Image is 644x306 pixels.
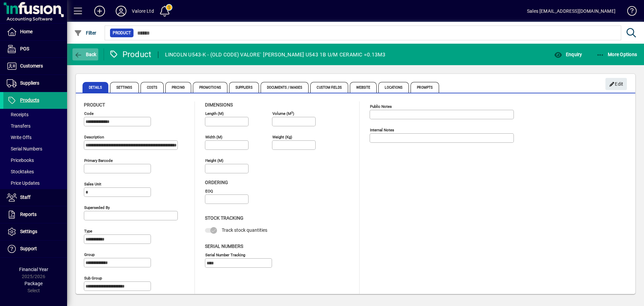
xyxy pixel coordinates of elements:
[72,48,98,60] button: Back
[110,5,132,17] button: Profile
[205,111,224,116] mat-label: Length (m)
[24,281,43,286] span: Package
[205,135,222,139] mat-label: Width (m)
[3,166,67,177] a: Stocktakes
[370,128,394,132] mat-label: Internal Notes
[84,102,105,107] span: Product
[3,155,67,166] a: Pricebooks
[310,82,348,93] span: Custom Fields
[89,5,110,17] button: Add
[7,169,34,174] span: Stocktakes
[3,177,67,189] a: Price Updates
[84,111,94,116] mat-label: Code
[20,80,39,86] span: Suppliers
[20,194,31,200] span: Staff
[552,48,584,60] button: Enquiry
[222,227,267,233] span: Track stock quantities
[84,252,95,257] mat-label: Group
[622,1,636,23] a: Knowledge Base
[3,24,67,40] a: Home
[84,229,92,233] mat-label: Type
[193,82,227,93] span: Promotions
[205,189,213,193] mat-label: EOQ
[291,111,293,114] sup: 3
[411,82,439,93] span: Prompts
[84,135,104,139] mat-label: Description
[20,212,37,217] span: Reports
[205,180,228,185] span: Ordering
[7,158,34,163] span: Pricebooks
[20,246,37,251] span: Support
[74,52,97,57] span: Back
[609,79,624,90] span: Edit
[84,182,101,186] mat-label: Sales unit
[165,82,191,93] span: Pricing
[595,48,639,60] button: More Options
[554,52,582,57] span: Enquiry
[272,111,294,116] mat-label: Volume (m )
[7,146,42,151] span: Serial Numbers
[20,63,43,69] span: Customers
[7,112,29,117] span: Receipts
[205,158,223,163] mat-label: Height (m)
[84,205,110,210] mat-label: Superseded by
[261,82,309,93] span: Documents / Images
[20,97,39,103] span: Products
[20,46,29,51] span: POS
[3,120,67,132] a: Transfers
[20,229,37,234] span: Settings
[141,82,164,93] span: Costs
[272,135,292,139] mat-label: Weight (Kg)
[109,49,152,60] div: Product
[3,75,67,92] a: Suppliers
[350,82,377,93] span: Website
[3,132,67,143] a: Write Offs
[3,241,67,257] a: Support
[132,6,154,16] div: Valore Ltd
[378,82,409,93] span: Locations
[3,223,67,240] a: Settings
[113,30,131,36] span: Product
[205,252,245,257] mat-label: Serial Number tracking
[596,52,637,57] span: More Options
[3,109,67,120] a: Receipts
[3,206,67,223] a: Reports
[205,102,233,107] span: Dimensions
[7,180,40,186] span: Price Updates
[74,30,97,36] span: Filter
[605,78,627,90] button: Edit
[3,58,67,75] a: Customers
[3,189,67,206] a: Staff
[72,27,98,39] button: Filter
[527,6,615,16] div: Sales [EMAIL_ADDRESS][DOMAIN_NAME]
[84,276,102,280] mat-label: Sub group
[205,215,244,221] span: Stock Tracking
[229,82,259,93] span: Suppliers
[20,29,33,34] span: Home
[84,158,113,163] mat-label: Primary barcode
[205,244,243,249] span: Serial Numbers
[3,41,67,57] a: POS
[3,143,67,155] a: Serial Numbers
[7,123,31,129] span: Transfers
[83,82,108,93] span: Details
[67,48,104,60] app-page-header-button: Back
[110,82,139,93] span: Settings
[165,49,385,60] div: LINCOLN U543-K - (OLD CODE) VALORE` [PERSON_NAME] U543 1B U/M CERAMIC =0.13M3
[19,267,48,272] span: Financial Year
[370,104,392,109] mat-label: Public Notes
[7,135,32,140] span: Write Offs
